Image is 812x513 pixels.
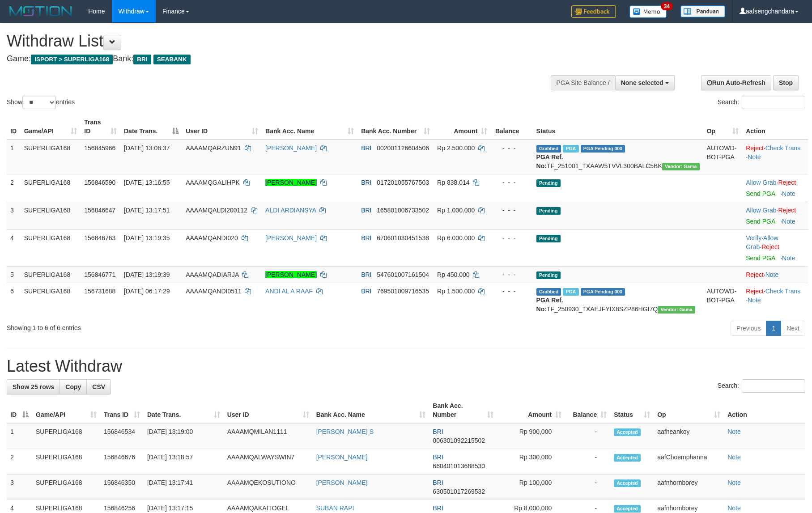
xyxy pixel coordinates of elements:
td: SUPERLIGA168 [21,140,81,174]
a: Note [765,271,779,278]
span: BRI [433,479,443,486]
td: TF_251001_TXAAW5TVVL300BALC5BK [533,140,703,174]
td: TF_250930_TXAEJFYIX8SZP86HGI7Q [533,283,703,317]
span: 156846771 [84,271,115,278]
span: CSV [92,383,105,390]
h1: Latest Withdraw [7,357,805,375]
a: Allow Grab [746,207,776,214]
td: [DATE] 13:18:57 [144,449,224,475]
div: Showing 1 to 6 of 6 entries [7,320,332,332]
span: Copy 547601007161504 to clipboard [377,271,429,278]
label: Search: [718,379,805,393]
span: PGA Pending [581,288,625,296]
span: AAAAMQADIARJA [186,271,238,278]
td: 3 [7,202,21,229]
a: Note [727,479,741,486]
span: Copy 017201055767503 to clipboard [377,179,429,186]
td: 5 [7,266,21,283]
h1: Withdraw List [7,32,532,50]
select: Showentries [22,96,56,109]
span: Pending [536,235,561,242]
td: [DATE] 13:17:41 [144,475,224,500]
span: Copy 670601030451538 to clipboard [377,234,429,242]
td: 1 [7,423,32,449]
td: 156846676 [100,449,144,475]
input: Search: [742,96,805,109]
label: Show entries [7,96,75,109]
span: 34 [661,2,673,10]
span: Pending [536,207,561,215]
img: MOTION_logo.png [7,4,75,18]
span: [DATE] 13:19:39 [124,271,170,278]
th: ID [7,114,21,140]
a: [PERSON_NAME] [265,271,317,278]
th: ID: activate to sort column descending [7,398,32,423]
b: PGA Ref. No: [536,153,563,170]
span: ISPORT > SUPERLIGA168 [31,55,113,64]
th: Game/API: activate to sort column ascending [32,398,100,423]
a: Note [748,297,761,304]
span: BRI [361,234,371,242]
th: Amount: activate to sort column ascending [497,398,565,423]
a: Copy [60,379,87,394]
td: SUPERLIGA168 [21,229,81,266]
td: - [565,475,610,500]
span: Rp 2.500.000 [437,144,475,152]
span: 156846590 [84,179,115,186]
a: Check Trans [765,144,801,152]
span: AAAAMQANDI020 [186,234,238,242]
a: Run Auto-Refresh [701,75,771,90]
span: None selected [621,79,663,86]
span: [DATE] 13:17:51 [124,207,170,214]
span: Copy 002001126604506 to clipboard [377,144,429,152]
span: 156846763 [84,234,115,242]
div: - - - [494,178,529,187]
a: SUBAN RAPI [316,505,354,512]
th: Status [533,114,703,140]
th: Action [742,114,808,140]
img: Button%20Memo.svg [629,5,667,18]
td: 156846350 [100,475,144,500]
div: - - - [494,233,529,242]
th: Balance [491,114,532,140]
td: Rp 300,000 [497,449,565,475]
td: 156846534 [100,423,144,449]
td: 4 [7,229,21,266]
span: AAAAMQANDI0511 [186,288,242,295]
a: Show 25 rows [7,379,60,394]
span: [DATE] 13:16:55 [124,179,170,186]
span: Copy 630501017269532 to clipboard [433,488,485,495]
span: BRI [361,144,371,152]
th: Balance: activate to sort column ascending [565,398,610,423]
span: Vendor URL: https://trx31.1velocity.biz [658,306,695,314]
span: Grabbed [536,145,561,153]
th: User ID: activate to sort column ascending [224,398,313,423]
span: Copy 006301092215502 to clipboard [433,437,485,444]
span: BRI [361,179,371,186]
span: Rp 6.000.000 [437,234,475,242]
span: BRI [433,454,443,461]
a: Reject [746,288,764,295]
span: · [746,179,778,186]
a: 1 [766,321,781,336]
th: Op: activate to sort column ascending [703,114,743,140]
span: AAAAMQGALIHPK [186,179,240,186]
a: [PERSON_NAME] [316,479,368,486]
a: Reject [778,179,796,186]
a: Reject [761,243,779,250]
input: Search: [742,379,805,393]
td: · · [742,283,808,317]
span: PGA Pending [581,145,625,153]
span: Marked by aafromsomean [563,288,578,296]
span: Copy [65,383,81,390]
span: AAAAMQALDI200112 [186,207,247,214]
td: - [565,423,610,449]
td: Rp 900,000 [497,423,565,449]
th: Bank Acc. Name: activate to sort column ascending [313,398,429,423]
th: Game/API: activate to sort column ascending [21,114,81,140]
a: Note [727,505,741,512]
span: Rp 838.014 [437,179,469,186]
img: Feedback.jpg [571,5,616,18]
th: Bank Acc. Number: activate to sort column ascending [357,114,434,140]
span: Rp 450.000 [437,271,469,278]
